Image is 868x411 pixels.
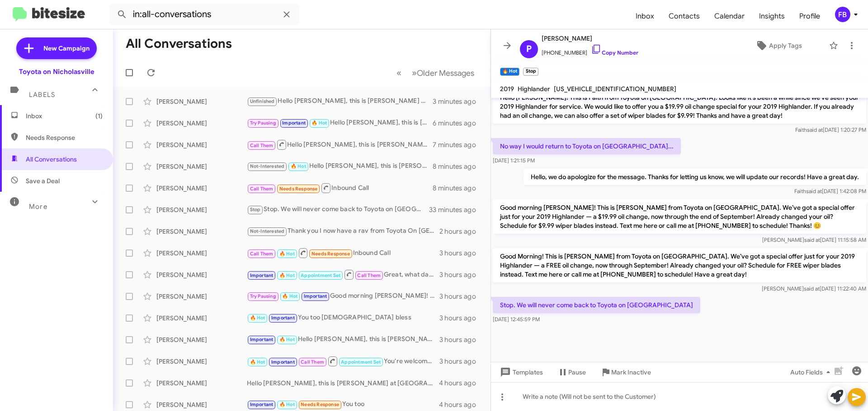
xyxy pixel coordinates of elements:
span: Important [282,120,306,126]
span: [US_VEHICLE_IDENTIFICATION_NUMBER] [554,85,676,93]
span: Important [271,359,295,365]
span: 🔥 Hot [279,402,295,407]
span: New Campaign [43,44,90,53]
span: 🔥 Hot [250,315,265,321]
span: Needs Response [26,133,103,142]
a: Inbox [628,3,661,29]
div: [PERSON_NAME] [156,205,247,214]
span: said at [804,236,820,243]
span: (1) [95,111,103,120]
span: [PHONE_NUMBER] [542,44,638,57]
div: FB [835,7,850,22]
span: Faith [DATE] 1:20:27 PM [795,126,866,133]
div: [PERSON_NAME] [156,357,247,366]
p: No way I would return to Toyota on [GEOGRAPHIC_DATA]... [493,138,681,154]
div: 3 hours ago [439,270,483,279]
div: Hello [PERSON_NAME], this is [PERSON_NAME] at [GEOGRAPHIC_DATA] on [GEOGRAPHIC_DATA]. It's been a... [247,379,439,388]
div: Inbound Call [247,182,433,194]
div: [PERSON_NAME] [156,314,247,323]
input: Search [109,4,299,25]
button: FB [827,7,858,22]
div: 3 hours ago [439,314,483,323]
span: More [29,203,47,211]
span: Highlander [518,85,550,93]
button: Templates [491,364,550,380]
span: All Conversations [26,155,77,164]
div: You too [DEMOGRAPHIC_DATA] bless [247,313,439,323]
button: Previous [391,64,407,82]
div: 8 minutes ago [433,184,483,193]
span: Try Pausing [250,293,276,299]
div: [PERSON_NAME] [156,162,247,171]
a: Insights [752,3,792,29]
div: [PERSON_NAME] [156,119,247,128]
span: said at [804,285,820,292]
span: said at [806,188,822,194]
span: Apply Tags [769,37,802,54]
p: Good morning [PERSON_NAME]! This is [PERSON_NAME] from Toyota on [GEOGRAPHIC_DATA]. We’ve got a s... [493,199,866,234]
div: 3 hours ago [439,357,483,366]
div: 4 hours ago [439,379,483,388]
div: [PERSON_NAME] [156,335,247,344]
div: [PERSON_NAME] [156,379,247,388]
span: 🔥 Hot [291,163,306,169]
div: 33 minutes ago [429,205,483,214]
span: Templates [498,364,543,380]
span: [DATE] 12:45:59 PM [493,316,540,323]
span: Appointment Set [341,359,381,365]
div: Good morning [PERSON_NAME]! I'm just following up to see if you'd still like to schedule for the ... [247,291,439,301]
span: [DATE] 1:21:15 PM [493,157,535,164]
span: 2019 [500,85,514,93]
span: [PERSON_NAME] [DATE] 11:22:40 AM [762,285,866,292]
p: Hello [PERSON_NAME]! This is Faith from Toyota on [GEOGRAPHIC_DATA]. Looks like it's been a while... [493,89,866,124]
span: said at [807,126,823,133]
h1: All Conversations [126,37,232,51]
p: Hello, we do apologize for the message. Thanks for letting us know, we will update our records! H... [524,169,866,185]
div: Hello [PERSON_NAME], this is [PERSON_NAME] at [GEOGRAPHIC_DATA] on [GEOGRAPHIC_DATA]. It's been a... [247,161,433,171]
a: Calendar [707,3,752,29]
span: [PERSON_NAME] [542,33,638,44]
div: [PERSON_NAME] [156,270,247,279]
button: Mark Inactive [593,364,658,380]
div: Great, what day and time works best for you? [247,269,439,280]
span: Not-Interested [250,228,285,234]
div: 3 minutes ago [433,97,483,106]
span: [PERSON_NAME] [DATE] 11:15:58 AM [762,236,866,243]
span: 🔥 Hot [279,272,295,278]
div: Stop. We will never come back to Toyota on [GEOGRAPHIC_DATA] [247,204,429,215]
small: Stop [523,68,538,76]
a: Contacts [661,3,707,29]
div: Thank you I now have a rav from Toyota On [GEOGRAPHIC_DATA] [247,226,439,236]
div: [PERSON_NAME] [156,97,247,106]
a: Profile [792,3,827,29]
button: Apply Tags [732,37,825,54]
div: Hello [PERSON_NAME], this is [PERSON_NAME] at [GEOGRAPHIC_DATA] on [GEOGRAPHIC_DATA]. It's been a... [247,118,433,128]
span: 🔥 Hot [311,120,327,126]
span: Not-Interested [250,163,285,169]
div: [PERSON_NAME] [156,227,247,236]
div: [PERSON_NAME] [156,249,247,258]
div: 4 hours ago [439,400,483,409]
span: P [526,42,532,56]
span: Needs Response [279,186,318,192]
span: Call Them [250,186,274,192]
div: 6 minutes ago [433,119,483,128]
div: [PERSON_NAME] [156,184,247,193]
span: Important [250,402,274,407]
span: Inbox [26,111,103,120]
div: [PERSON_NAME] [156,400,247,409]
span: Unfinished [250,98,275,104]
span: Older Messages [417,68,474,78]
span: Important [271,315,295,321]
div: Toyota on Nicholasville [19,67,94,76]
span: Needs Response [311,251,350,257]
span: Labels [29,91,55,99]
p: Stop. We will never come back to Toyota on [GEOGRAPHIC_DATA] [493,297,700,313]
span: 🔥 Hot [279,337,295,342]
small: 🔥 Hot [500,68,519,76]
span: Faith [DATE] 1:42:08 PM [794,188,866,194]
